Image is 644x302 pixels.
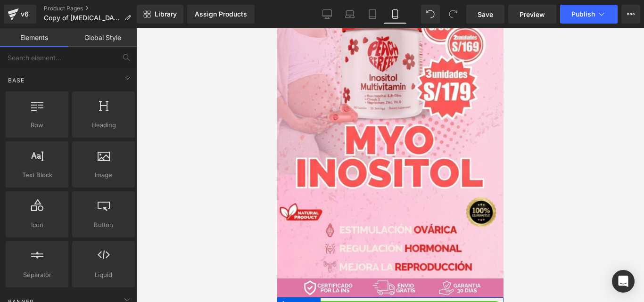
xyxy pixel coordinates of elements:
[384,5,406,24] a: Mobile
[8,120,66,130] span: Row
[195,10,247,18] div: Assign Products
[19,8,31,20] div: v6
[361,5,384,24] a: Tablet
[155,10,177,18] span: Library
[31,269,43,283] a: Expand / Collapse
[75,220,132,230] span: Button
[8,270,66,280] span: Separator
[316,5,339,24] a: Desktop
[44,5,139,12] a: Product Pages
[444,5,462,24] button: Redo
[339,5,361,24] a: Laptop
[571,10,595,18] span: Publish
[520,9,545,19] span: Preview
[621,5,640,24] button: More
[68,28,137,47] a: Global Style
[75,270,132,280] span: Liquid
[75,120,132,130] span: Heading
[478,9,493,19] span: Save
[75,170,132,180] span: Image
[560,5,618,24] button: Publish
[44,14,121,22] span: Copy of [MEDICAL_DATA]
[421,5,440,24] button: Undo
[508,5,556,24] a: Preview
[137,5,183,24] a: New Library
[12,269,31,283] span: Row
[612,270,635,293] div: Open Intercom Messenger
[8,170,66,180] span: Text Block
[4,5,36,24] a: v6
[8,220,66,230] span: Icon
[7,76,25,85] span: Base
